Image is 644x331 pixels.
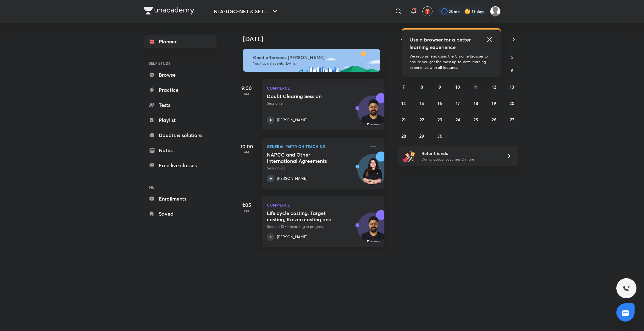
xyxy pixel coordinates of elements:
[144,7,194,14] img: Company Logo
[417,114,427,124] button: September 22, 2025
[399,82,409,92] button: September 7, 2025
[437,133,443,139] abbr: September 30, 2025
[234,201,259,209] h5: 1:05
[144,192,217,205] a: Enrollments
[144,69,217,81] a: Browse
[267,165,366,171] p: Session 28
[267,210,345,223] h5: Life cycle costing, Target costing, Kaizen costing and JIT
[420,100,424,106] abbr: September 15, 2025
[492,84,496,90] abbr: September 12, 2025
[453,98,463,108] button: September 17, 2025
[473,117,478,123] abbr: September 25, 2025
[474,100,478,106] abbr: September 18, 2025
[471,114,481,124] button: September 25, 2025
[277,117,307,123] p: [PERSON_NAME]
[511,54,513,60] abbr: Saturday
[492,100,496,106] abbr: September 19, 2025
[144,129,217,141] a: Doubts & solutions
[510,84,514,90] abbr: September 13, 2025
[489,114,499,124] button: September 26, 2025
[422,6,432,16] button: avatar
[417,131,427,141] button: September 29, 2025
[144,84,217,96] a: Practice
[403,150,415,162] img: referral
[277,176,307,181] p: [PERSON_NAME]
[509,100,515,106] abbr: September 20, 2025
[623,284,630,292] img: ttu
[471,82,481,92] button: September 11, 2025
[435,98,445,108] button: September 16, 2025
[358,99,388,129] img: Avatar
[471,98,481,108] button: September 18, 2025
[144,7,194,16] a: Company Logo
[144,144,217,157] a: Notes
[507,65,517,75] button: September 6, 2025
[358,216,388,246] img: Avatar
[243,35,391,43] h4: [DATE]
[399,114,409,124] button: September 21, 2025
[419,133,424,139] abbr: September 29, 2025
[417,98,427,108] button: September 15, 2025
[425,8,430,14] img: avatar
[144,207,217,220] a: Saved
[358,157,388,188] img: Avatar
[402,117,406,123] abbr: September 21, 2025
[234,84,259,92] h5: 9:00
[438,84,441,90] abbr: September 9, 2025
[267,93,345,99] h5: Doubt Clearing Session
[144,58,217,69] h6: SELF STUDY
[267,201,366,209] p: Commerce
[410,53,493,70] p: We recommend using the Chrome browser to ensure you get the most up-to-date learning experience w...
[489,98,499,108] button: September 19, 2025
[453,82,463,92] button: September 10, 2025
[438,100,442,106] abbr: September 16, 2025
[144,114,217,126] a: Playlist
[410,36,472,51] h5: Use a browser for a better learning experience
[455,84,460,90] abbr: September 10, 2025
[456,100,460,106] abbr: September 17, 2025
[455,117,460,123] abbr: September 24, 2025
[144,182,217,192] h6: ME
[144,35,217,48] a: Planner
[474,84,478,90] abbr: September 11, 2025
[401,133,406,139] abbr: September 28, 2025
[435,114,445,124] button: September 23, 2025
[401,100,406,106] abbr: September 14, 2025
[492,117,496,123] abbr: September 26, 2025
[507,98,517,108] button: September 20, 2025
[399,131,409,141] button: September 28, 2025
[277,234,307,240] p: [PERSON_NAME]
[267,152,345,164] h5: NAPCC and Other International Agreements
[267,224,366,229] p: Session 13 • Recording in progress
[253,55,374,60] h6: Good afternoon, [PERSON_NAME]
[438,117,442,123] abbr: September 23, 2025
[453,114,463,124] button: September 24, 2025
[421,150,499,157] h6: Refer friends
[420,117,424,123] abbr: September 22, 2025
[144,159,217,172] a: Free live classes
[464,8,471,14] img: streak
[421,157,499,162] p: Win a laptop, vouchers & more
[435,82,445,92] button: September 9, 2025
[490,6,501,17] img: Sakshi Nath
[489,82,499,92] button: September 12, 2025
[510,117,514,123] abbr: September 27, 2025
[253,61,374,66] p: You have 3 events [DATE]
[421,84,423,90] abbr: September 8, 2025
[511,68,513,74] abbr: September 6, 2025
[435,131,445,141] button: September 30, 2025
[267,143,366,150] p: General Paper on Teaching
[234,92,259,96] p: AM
[234,143,259,150] h5: 10:00
[144,99,217,111] a: Tests
[417,82,427,92] button: September 8, 2025
[267,101,366,106] p: Session 5
[399,98,409,108] button: September 14, 2025
[234,150,259,154] p: AM
[267,84,366,92] p: Commerce
[507,114,517,124] button: September 27, 2025
[403,84,405,90] abbr: September 7, 2025
[243,49,380,72] img: afternoon
[234,209,259,212] p: PM
[507,82,517,92] button: September 13, 2025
